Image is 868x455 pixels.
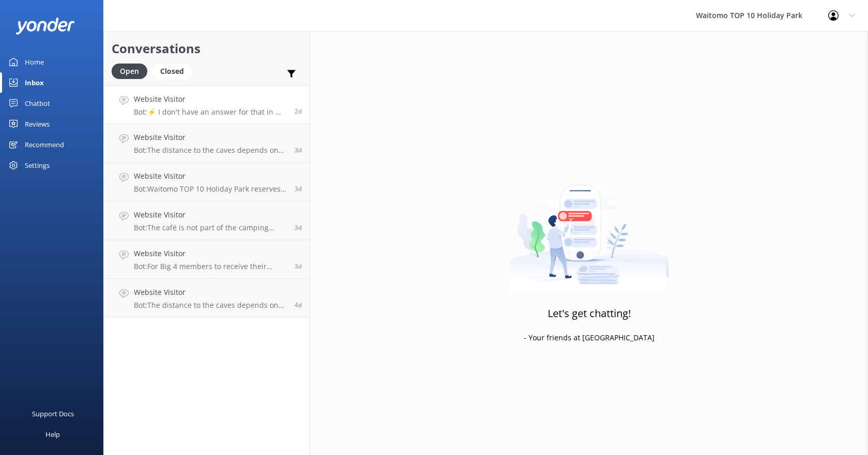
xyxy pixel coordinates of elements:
[112,65,152,76] a: Open
[134,209,287,221] h4: Website Visitor
[524,332,655,343] p: - Your friends at [GEOGRAPHIC_DATA]
[134,93,287,105] h4: Website Visitor
[509,163,669,292] img: artwork of a man stealing a conversation from at giant smartphone
[134,248,287,259] h4: Website Visitor
[134,262,287,271] p: Bot: For Big 4 members to receive their accommodation discount, you need to email or call the tea...
[25,93,50,114] div: Chatbot
[25,114,50,134] div: Reviews
[134,132,287,143] h4: Website Visitor
[104,240,309,279] a: Website VisitorBot:For Big 4 members to receive their accommodation discount, you need to email o...
[104,85,309,124] a: Website VisitorBot:⚡ I don't have an answer for that in my knowledge base. Please try and rephras...
[295,301,302,309] span: Aug 24 2025 08:17am (UTC +12:00) Pacific/Auckland
[295,262,302,271] span: Aug 24 2025 06:15pm (UTC +12:00) Pacific/Auckland
[112,39,302,58] h2: Conversations
[104,163,309,201] a: Website VisitorBot:Waitomo TOP 10 Holiday Park reserves the right to charge 100% of the balance o...
[134,301,287,310] p: Bot: The distance to the caves depends on the tour you’ve booked. If you’re visiting the 45-minut...
[134,146,287,155] p: Bot: The distance to the caves depends on the tour you’ve booked. If you’re visiting the 45-minut...
[134,107,287,117] p: Bot: ⚡ I don't have an answer for that in my knowledge base. Please try and rephrase your questio...
[548,305,631,322] h3: Let's get chatting!
[104,201,309,240] a: Website VisitorBot:The café is not part of the camping ground. It is located across the road from...
[112,64,147,79] div: Open
[295,184,302,193] span: Aug 24 2025 10:09pm (UTC +12:00) Pacific/Auckland
[134,287,287,298] h4: Website Visitor
[134,170,287,182] h4: Website Visitor
[295,223,302,232] span: Aug 24 2025 08:14pm (UTC +12:00) Pacific/Auckland
[25,134,64,155] div: Recommend
[134,184,287,194] p: Bot: Waitomo TOP 10 Holiday Park reserves the right to charge 100% of the balance owing to the cr...
[25,52,44,72] div: Home
[45,424,60,445] div: Help
[134,223,287,232] p: Bot: The café is not part of the camping ground. It is located across the road from the camping g...
[295,107,302,116] span: Aug 26 2025 08:18am (UTC +12:00) Pacific/Auckland
[25,72,44,93] div: Inbox
[104,279,309,318] a: Website VisitorBot:The distance to the caves depends on the tour you’ve booked. If you’re visitin...
[16,18,75,35] img: yonder-white-logo.png
[25,155,50,176] div: Settings
[32,403,74,424] div: Support Docs
[104,124,309,163] a: Website VisitorBot:The distance to the caves depends on the tour you’ve booked. If you’re visitin...
[152,64,192,79] div: Closed
[152,65,197,76] a: Closed
[295,146,302,154] span: Aug 25 2025 09:03am (UTC +12:00) Pacific/Auckland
